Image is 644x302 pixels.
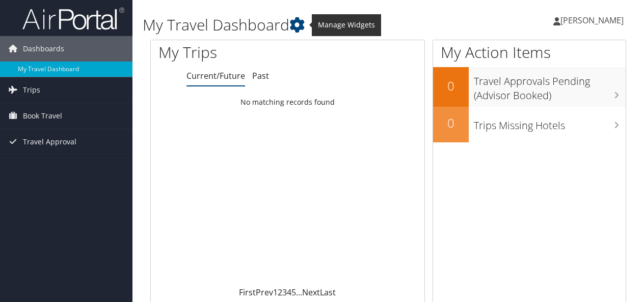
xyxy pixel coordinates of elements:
a: 1 [273,287,278,298]
a: 5 [291,287,296,298]
h2: 0 [433,77,469,95]
td: No matching records found [151,93,424,111]
a: Next [302,287,320,298]
h3: Trips Missing Hotels [474,113,626,133]
a: [PERSON_NAME] [553,5,634,36]
a: First [239,287,256,298]
a: 3 [282,287,287,298]
a: 0Trips Missing Hotels [433,107,626,142]
span: … [296,287,302,298]
a: Current/Future [186,70,245,81]
h3: Travel Approvals Pending (Advisor Booked) [474,69,626,103]
span: Dashboards [23,36,64,62]
a: Prev [256,287,273,298]
h2: 0 [433,114,469,132]
a: Last [320,287,336,298]
h1: My Travel Dashboard [143,14,470,36]
h1: My Trips [158,42,303,63]
h1: My Action Items [433,42,626,63]
span: [PERSON_NAME] [560,15,624,26]
img: airportal-logo.png [22,7,124,31]
a: 2 [278,287,282,298]
a: 4 [287,287,291,298]
a: Past [252,70,269,81]
span: Trips [23,77,40,103]
span: Book Travel [23,103,62,129]
span: Travel Approval [23,129,76,155]
a: 0Travel Approvals Pending (Advisor Booked) [433,67,626,106]
span: Manage Widgets [312,14,381,36]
